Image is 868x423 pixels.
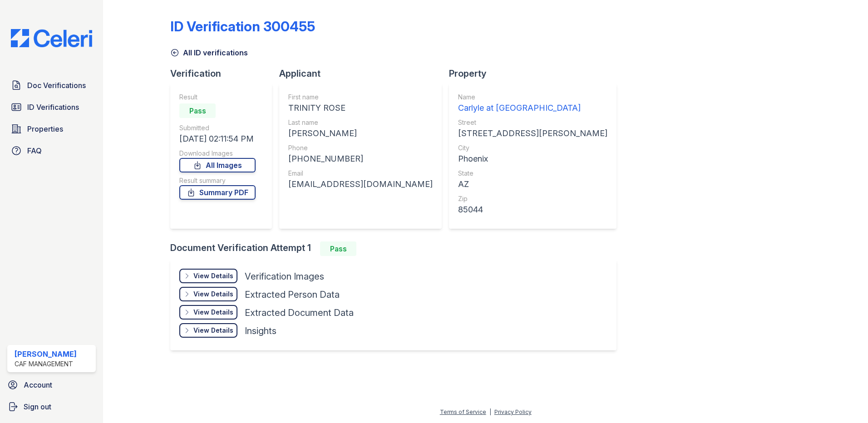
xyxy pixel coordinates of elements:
[458,102,607,114] div: Carlyle at [GEOGRAPHIC_DATA]
[458,93,607,114] a: Name Carlyle at [GEOGRAPHIC_DATA]
[170,241,624,256] div: Document Verification Attempt 1
[27,102,79,113] span: ID Verifications
[179,123,256,133] div: Submitted
[179,93,256,102] div: Result
[179,133,256,145] div: [DATE] 02:11:54 PM
[4,376,99,394] a: Account
[458,93,607,102] div: Name
[15,359,77,369] div: CAF Management
[288,143,433,152] div: Phone
[245,306,354,319] div: Extracted Document Data
[170,67,279,80] div: Verification
[245,270,324,283] div: Verification Images
[179,149,256,158] div: Download Images
[458,203,607,216] div: 85044
[179,158,256,172] a: All Images
[288,169,433,178] div: Email
[179,176,256,185] div: Result summary
[458,194,607,203] div: Zip
[449,67,624,80] div: Property
[458,118,607,127] div: Street
[27,80,86,91] span: Doc Verifications
[193,326,233,335] div: View Details
[288,127,433,140] div: [PERSON_NAME]
[489,408,491,415] div: |
[7,142,96,160] a: FAQ
[170,18,315,34] div: ID Verification 300455
[458,143,607,152] div: City
[170,47,248,58] a: All ID verifications
[179,103,216,118] div: Pass
[7,76,96,94] a: Doc Verifications
[245,325,276,337] div: Insights
[288,118,433,127] div: Last name
[288,93,433,102] div: First name
[4,29,99,47] img: CE_Logo_Blue-a8612792a0a2168367f1c8372b55b34899dd931a85d93a1a3d3e32e68fde9ad4.png
[458,169,607,178] div: State
[458,152,607,165] div: Phoenix
[7,120,96,138] a: Properties
[15,349,77,359] div: [PERSON_NAME]
[4,398,99,416] a: Sign out
[320,241,356,256] div: Pass
[288,178,433,191] div: [EMAIL_ADDRESS][DOMAIN_NAME]
[27,145,42,156] span: FAQ
[193,308,233,317] div: View Details
[494,408,532,415] a: Privacy Policy
[458,127,607,140] div: [STREET_ADDRESS][PERSON_NAME]
[288,152,433,165] div: [PHONE_NUMBER]
[279,67,449,80] div: Applicant
[24,401,51,412] span: Sign out
[193,271,233,280] div: View Details
[179,185,256,200] a: Summary PDF
[7,98,96,116] a: ID Verifications
[193,290,233,299] div: View Details
[245,288,340,301] div: Extracted Person Data
[440,408,486,415] a: Terms of Service
[288,102,433,114] div: TRINITY ROSE
[458,178,607,191] div: AZ
[24,379,52,390] span: Account
[27,123,63,134] span: Properties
